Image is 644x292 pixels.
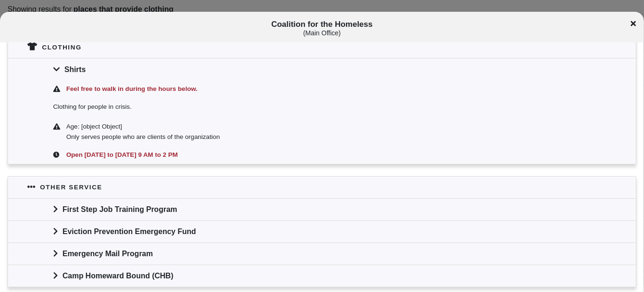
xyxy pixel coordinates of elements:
[8,265,636,287] div: Camp Homeward Bound (CHB)
[8,198,636,220] div: First Step Job Training Program
[8,58,636,80] div: Shirts
[42,42,81,52] div: Clothing
[66,122,591,132] div: Age: [object Object]
[8,243,636,265] div: Emergency Mail Program
[55,29,589,37] div: ( Main Office )
[66,132,591,142] div: Only serves people who are clients of the organization
[64,150,591,160] div: Open [DATE] to [DATE] 9 AM to 2 PM
[64,84,591,94] div: Feel free to walk in during the hours below.
[8,98,636,118] div: Clothing for people in crisis.
[55,20,589,37] span: Coalition for the Homeless
[8,220,636,243] div: Eviction Prevention Emergency Fund
[40,182,102,192] div: Other service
